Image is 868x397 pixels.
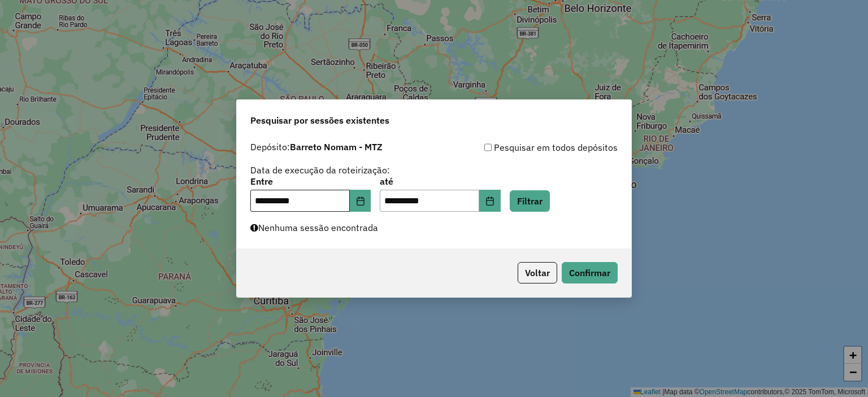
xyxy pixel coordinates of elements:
button: Voltar [518,262,557,283]
span: Pesquisar por sessões existentes [250,114,389,127]
label: Depósito: [250,140,383,154]
strong: Barreto Nomam - MTZ [290,141,383,152]
label: até [380,174,500,188]
div: Pesquisar em todos depósitos [434,141,618,154]
label: Entre [250,174,371,188]
button: Filtrar [510,190,550,212]
button: Confirmar [562,262,618,283]
label: Nenhuma sessão encontrada [250,221,378,234]
button: Choose Date [479,190,501,212]
label: Data de execução da roteirização: [250,163,390,177]
button: Choose Date [350,190,371,212]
